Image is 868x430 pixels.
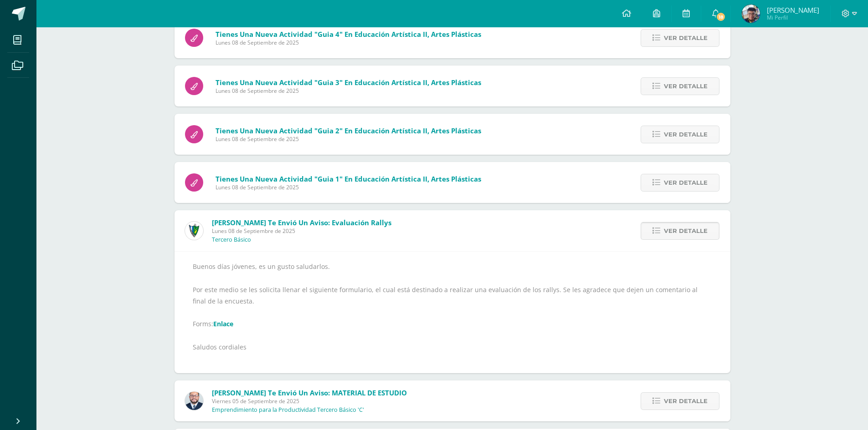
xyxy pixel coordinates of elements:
[212,388,407,397] span: [PERSON_NAME] te envió un aviso: MATERIAL DE ESTUDIO
[212,236,251,243] p: Tercero Básico
[212,406,364,414] p: Emprendimiento para la Productividad Tercero Básico 'C'
[664,393,708,410] span: Ver detalle
[216,87,481,95] span: Lunes 08 de Septiembre de 2025
[216,174,481,183] span: Tienes una nueva actividad "Guia 1" En Educación Artística II, Artes Plásticas
[664,30,708,46] span: Ver detalle
[767,5,819,15] span: [PERSON_NAME]
[216,39,481,46] span: Lunes 08 de Septiembre de 2025
[212,218,391,227] span: [PERSON_NAME] te envió un aviso: Evaluación Rallys
[742,5,760,23] img: 4372e3bae7a9ca9a4268c3d44d15e419.png
[212,397,407,405] span: Viernes 05 de Septiembre de 2025
[664,223,708,239] span: Ver detalle
[216,135,481,143] span: Lunes 08 de Septiembre de 2025
[185,222,203,240] img: 9f174a157161b4ddbe12118a61fed988.png
[185,392,203,410] img: eaa624bfc361f5d4e8a554d75d1a3cf6.png
[664,126,708,143] span: Ver detalle
[213,319,233,328] a: Enlace
[664,174,708,191] span: Ver detalle
[212,227,391,235] span: Lunes 08 de Septiembre de 2025
[216,183,481,191] span: Lunes 08 de Septiembre de 2025
[216,126,481,135] span: Tienes una nueva actividad "Guia 2" En Educación Artística II, Artes Plásticas
[767,14,819,21] span: Mi Perfil
[716,12,726,22] span: 18
[664,78,708,95] span: Ver detalle
[216,78,481,87] span: Tienes una nueva actividad "Guia 3" En Educación Artística II, Artes Plásticas
[216,30,481,39] span: Tienes una nueva actividad "Guia 4" En Educación Artística II, Artes Plásticas
[193,261,712,364] div: Buenos días jóvenes, es un gusto saludarlos. Por este medio se les solicita llenar el siguiente f...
